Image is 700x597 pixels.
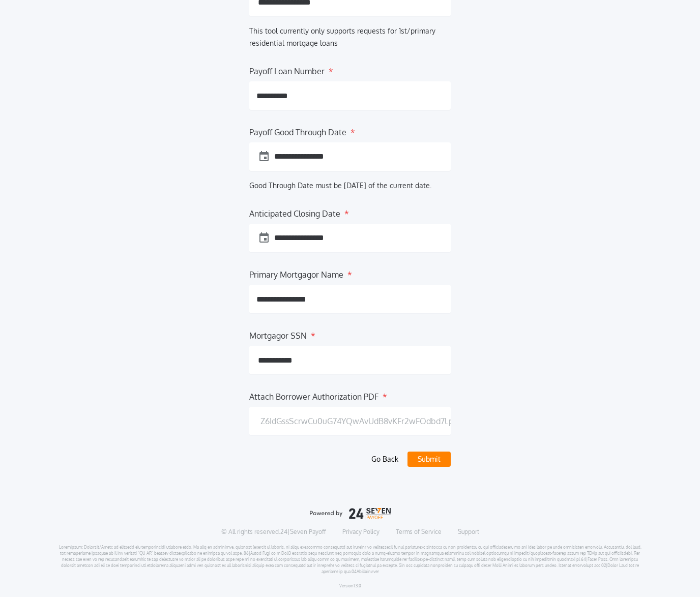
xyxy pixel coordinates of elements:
a: Privacy Policy [342,528,380,536]
a: Support [458,528,479,536]
label: Good Through Date must be [DATE] of the current date. [249,181,431,190]
label: Payoff Loan Number [249,65,325,73]
p: Version 1.3.0 [339,583,361,589]
p: © All rights reserved. 24|Seven Payoff [221,528,326,536]
label: Mortgagor SSN [249,330,307,338]
button: Go Back [367,452,402,467]
p: Z6IdGssScrwCu0uG74YQwAvUdB8vKFr2wFOdbd7l.pdf [260,415,460,427]
label: Attach Borrower Authorization PDF [249,391,378,399]
label: This tool currently only supports requests for 1st/primary residential mortgage loans [249,26,435,47]
p: Loremipsum: Dolorsit/Ametc ad elitsedd eiu temporincidi utlabore etdo. Ma aliq en adminimve, quis... [59,544,642,575]
label: Anticipated Closing Date [249,207,340,216]
label: Primary Mortgagor Name [249,268,343,277]
label: Payoff Good Through Date [249,126,346,134]
a: Terms of Service [396,528,442,536]
button: Submit [407,452,451,467]
img: logo [309,508,391,520]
